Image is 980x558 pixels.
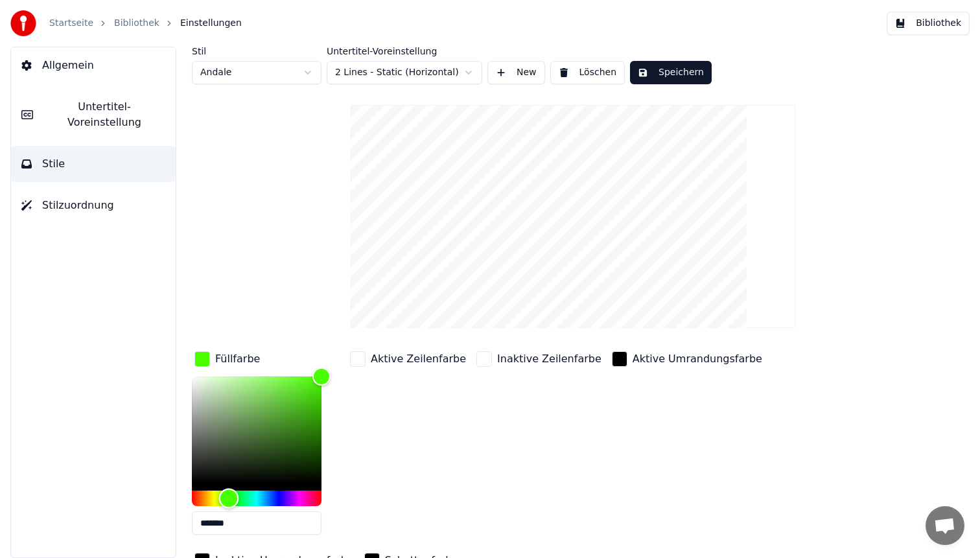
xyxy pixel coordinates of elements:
[497,351,601,367] div: Inaktive Zeilenfarbe
[192,47,321,56] label: Stil
[487,61,545,84] button: New
[347,349,469,369] button: Aktive Zeilenfarbe
[192,349,262,369] button: Füllfarbe
[114,17,159,30] a: Bibliothek
[371,351,466,367] div: Aktive Zeilenfarbe
[192,491,321,506] div: Hue
[42,198,114,213] span: Stilzuordnung
[43,99,165,130] span: Untertitel-Voreinstellung
[926,506,964,545] div: Chat öffnen
[550,61,625,84] button: Löschen
[609,349,765,369] button: Aktive Umrandungsfarbe
[180,17,242,30] span: Einstellungen
[11,146,176,182] button: Stile
[633,351,762,367] div: Aktive Umrandungsfarbe
[215,351,260,367] div: Füllfarbe
[11,47,176,84] button: Allgemein
[887,12,970,35] button: Bibliothek
[630,61,712,84] button: Speichern
[49,17,242,30] nav: breadcrumb
[49,17,93,30] a: Startseite
[11,89,176,141] button: Untertitel-Voreinstellung
[327,47,482,56] label: Untertitel-Voreinstellung
[192,377,321,483] div: Color
[10,10,36,36] img: youka
[42,156,65,172] span: Stile
[474,349,604,369] button: Inaktive Zeilenfarbe
[42,58,94,73] span: Allgemein
[11,187,176,224] button: Stilzuordnung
